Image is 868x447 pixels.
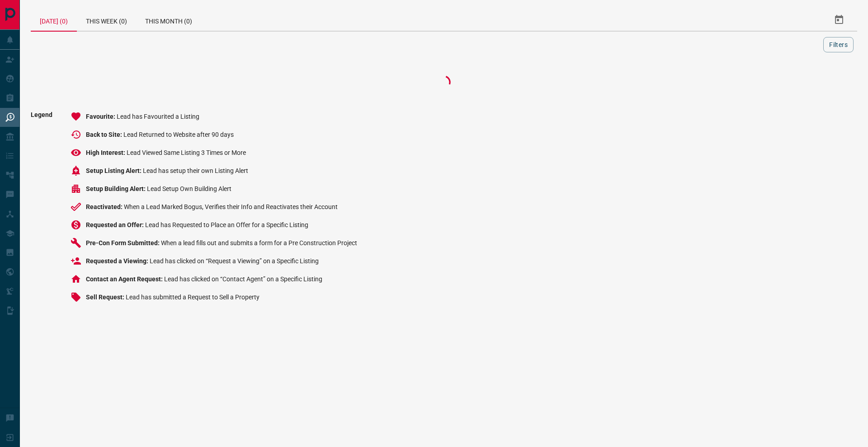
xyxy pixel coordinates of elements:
span: Favourite [86,113,117,120]
span: High Interest [86,149,127,156]
span: Lead Setup Own Building Alert [147,185,231,192]
span: Lead has submitted a Request to Sell a Property [126,293,259,301]
span: Setup Listing Alert [86,167,143,174]
span: Lead has Requested to Place an Offer for a Specific Listing [145,221,308,228]
div: This Week (0) [77,9,136,31]
span: Legend [31,111,52,310]
span: Sell Request [86,293,126,301]
span: Requested an Offer [86,221,145,228]
button: Select Date Range [828,9,850,31]
span: When a lead fills out and submits a form for a Pre Construction Project [161,239,357,247]
span: When a Lead Marked Bogus, Verifies their Info and Reactivates their Account [124,203,338,210]
span: Lead Returned to Website after 90 days [123,131,234,138]
span: Lead has Favourited a Listing [117,113,199,120]
div: [DATE] (0) [31,9,77,32]
span: Reactivated [86,203,124,210]
button: Filters [823,37,854,52]
span: Contact an Agent Request [86,275,164,283]
span: Setup Building Alert [86,185,147,192]
span: Lead Viewed Same Listing 3 Times or More [127,149,246,156]
div: Loading [399,73,489,91]
span: Pre-Con Form Submitted [86,239,161,247]
span: Lead has clicked on “Request a Viewing” on a Specific Listing [150,257,319,265]
span: Requested a Viewing [86,257,150,265]
span: Back to Site [86,131,123,138]
span: Lead has setup their own Listing Alert [143,167,248,174]
span: Lead has clicked on “Contact Agent” on a Specific Listing [164,275,322,283]
div: This Month (0) [136,9,201,31]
